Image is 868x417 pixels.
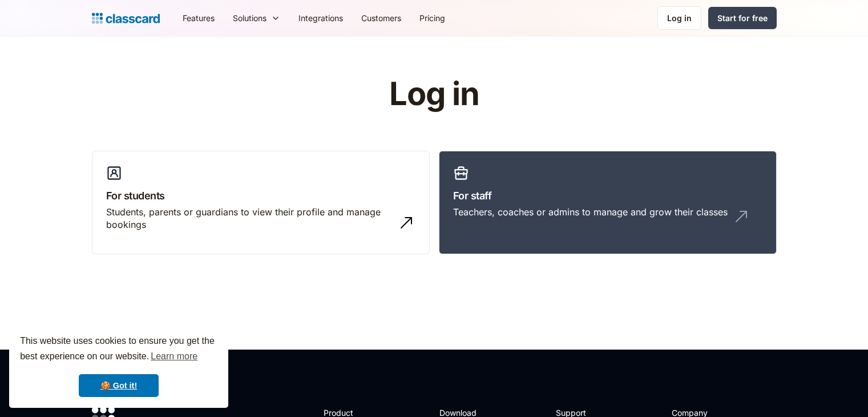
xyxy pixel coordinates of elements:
div: Log in [667,12,692,24]
div: Solutions [233,12,267,24]
a: Customers [352,5,410,31]
h3: For staff [453,188,762,203]
div: Students, parents or guardians to view their profile and manage bookings [106,206,393,231]
span: This website uses cookies to ensure you get the best experience on our website. [20,334,217,365]
div: Start for free [717,12,768,24]
h1: Log in [253,77,615,112]
a: For studentsStudents, parents or guardians to view their profile and manage bookings [92,151,430,255]
a: Start for free [708,7,777,29]
div: Teachers, coaches or admins to manage and grow their classes [453,206,728,218]
a: Integrations [289,5,352,31]
a: Pricing [410,5,454,31]
a: dismiss cookie message [79,374,159,397]
div: cookieconsent [9,323,228,408]
a: learn more about cookies [149,348,199,365]
h3: For students [106,188,415,203]
a: Features [173,5,224,31]
a: Logo [92,10,160,26]
a: For staffTeachers, coaches or admins to manage and grow their classes [439,151,777,255]
div: Solutions [224,5,289,31]
a: Log in [657,6,701,30]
